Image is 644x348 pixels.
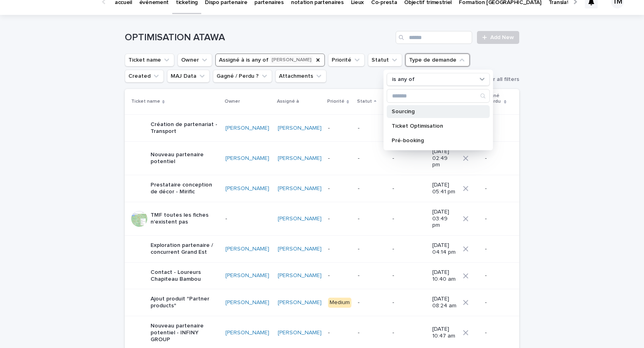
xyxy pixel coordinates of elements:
input: Search [396,31,472,44]
p: - [328,246,351,253]
p: Contact - Loureurs Chapiteau Bambou [151,269,219,283]
p: Ticket name [131,97,160,106]
p: Sourcing [392,109,477,114]
p: - [392,185,426,192]
button: Created [125,70,164,83]
p: Owner [225,97,240,106]
a: [PERSON_NAME] [278,155,322,162]
p: - [485,125,506,132]
button: Owner [178,54,212,66]
div: Medium [328,298,351,308]
a: [PERSON_NAME] [278,272,322,279]
p: - [485,329,506,336]
a: Add New [477,31,519,44]
a: [PERSON_NAME] [278,329,322,336]
p: - [358,329,386,336]
p: - [485,155,506,162]
p: - [328,185,351,192]
a: [PERSON_NAME] [225,272,269,279]
p: - [358,215,386,222]
p: Ajout produit "Partner products" [151,296,219,309]
p: - [358,299,386,306]
h1: OPTIMISATION ATAWA [125,32,392,43]
p: - [485,185,506,192]
p: Nouveau partenaire potentiel [151,151,219,165]
p: [DATE] 02:49 pm [432,148,456,168]
button: Ticket name [125,54,174,66]
button: MAJ Data [167,70,210,83]
p: Assigné à [277,97,299,106]
tr: Contact - Loureurs Chapiteau Bambou[PERSON_NAME] [PERSON_NAME] ---[DATE] 10:40 am- [125,262,519,289]
p: - [328,155,351,162]
p: - [358,272,386,279]
a: [PERSON_NAME] [278,299,322,306]
tr: Exploration partenaire / concurrent Grand Est[PERSON_NAME] [PERSON_NAME] ---[DATE] 04:14 pm- [125,236,519,263]
a: [PERSON_NAME] [225,155,269,162]
p: - [358,185,386,192]
p: [DATE] 03:49 pm [432,209,456,229]
span: Add New [490,35,514,40]
a: [PERSON_NAME] [225,185,269,192]
p: - [225,215,271,222]
button: Priorité [328,54,365,66]
p: Prestataire conception de décor - Mirific [151,182,219,195]
tr: Ajout produit "Partner products"[PERSON_NAME] [PERSON_NAME] Medium--[DATE] 08:24 am- [125,289,519,316]
a: [PERSON_NAME] [278,185,322,192]
p: - [485,246,506,253]
p: - [328,272,351,279]
p: - [392,155,426,162]
button: Assigné à [215,54,325,66]
button: Attachments [275,70,326,83]
a: [PERSON_NAME] [278,246,322,253]
p: - [485,215,506,222]
p: [DATE] 05:41 pm [432,182,456,195]
p: - [358,125,386,132]
p: [DATE] 08:24 am [432,296,456,309]
p: - [328,215,351,222]
p: - [392,246,426,253]
p: Statut [357,97,372,106]
button: Clear all filters [475,77,519,82]
p: - [392,272,426,279]
p: - [392,299,426,306]
a: [PERSON_NAME] [225,329,269,336]
p: [DATE] 04:14 pm [432,242,456,256]
div: Search [387,89,490,103]
p: Création de partenariat - Transport [151,121,219,135]
p: Priorité [327,97,345,106]
p: [DATE] 10:47 am [432,326,456,340]
tr: Prestataire conception de décor - Mirific[PERSON_NAME] [PERSON_NAME] ---[DATE] 05:41 pm- [125,175,519,202]
a: [PERSON_NAME] [225,125,269,132]
tr: Nouveau partenaire potentiel[PERSON_NAME] [PERSON_NAME] ---[DATE] 02:49 pm- [125,141,519,175]
p: - [392,215,426,222]
p: - [392,329,426,336]
a: [PERSON_NAME] [225,299,269,306]
p: - [328,125,351,132]
button: Gagné / Perdu ? [213,70,272,83]
p: - [358,246,386,253]
p: Exploration partenaire / concurrent Grand Est [151,242,219,256]
button: Type de demande [405,54,470,66]
p: is any of [392,76,415,83]
p: - [485,299,506,306]
p: TMF toutes les fiches n'existent pas [151,212,219,226]
p: Nouveau partenaire potentiel - INFINY GROUP [151,323,219,343]
button: Statut [368,54,402,66]
p: - [485,272,506,279]
p: - [358,155,386,162]
span: Clear all filters [481,77,519,82]
tr: Création de partenariat - Transport[PERSON_NAME] [PERSON_NAME] ---[DATE] 03:58 pm- [125,115,519,142]
input: Search [387,89,489,102]
a: [PERSON_NAME] [278,125,322,132]
p: Pré-booking [392,138,477,143]
p: [DATE] 10:40 am [432,269,456,283]
tr: TMF toutes les fiches n'existent pas-[PERSON_NAME] ---[DATE] 03:49 pm- [125,202,519,235]
p: Ticket Optimisation [392,123,477,129]
a: [PERSON_NAME] [278,215,322,222]
a: [PERSON_NAME] [225,246,269,253]
p: - [328,329,351,336]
